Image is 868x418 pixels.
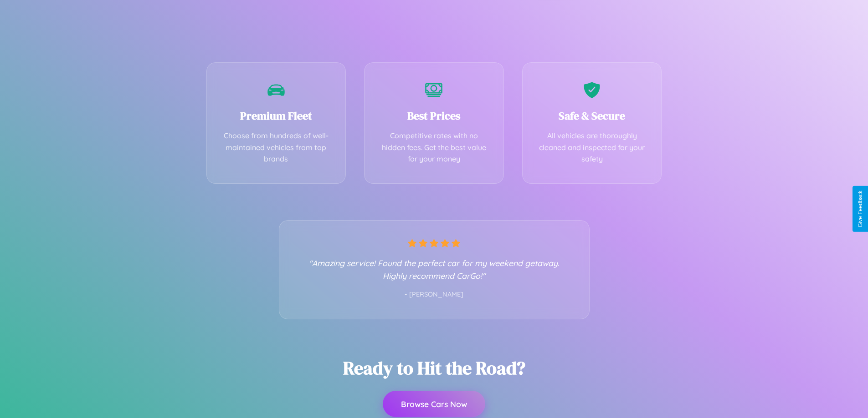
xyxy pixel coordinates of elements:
h3: Best Prices [378,108,490,123]
p: Choose from hundreds of well-maintained vehicles from top brands [221,130,332,165]
div: Give Feedback [857,191,863,227]
h3: Safe & Secure [536,108,648,123]
h3: Premium Fleet [221,108,332,123]
p: - [PERSON_NAME] [298,289,571,301]
p: "Amazing service! Found the perfect car for my weekend getaway. Highly recommend CarGo!" [298,257,571,282]
p: Competitive rates with no hidden fees. Get the best value for your money [378,130,490,165]
h2: Ready to Hit the Road? [343,356,525,380]
button: Browse Cars Now [383,391,485,417]
p: All vehicles are thoroughly cleaned and inspected for your safety [536,130,648,165]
